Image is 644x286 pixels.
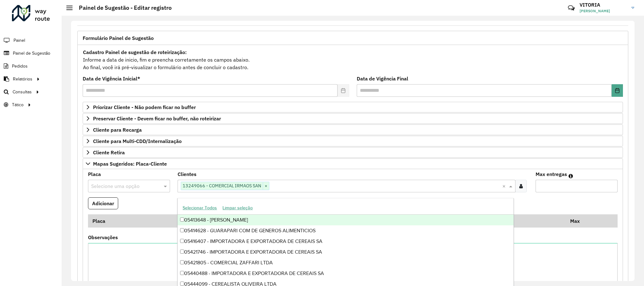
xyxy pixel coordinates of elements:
div: 05440488 - IMPORTADORA E EXPORTADORA DE CEREAIS SA [178,268,513,279]
label: Observações [88,234,118,241]
a: Contato Rápido [564,1,578,15]
span: Consultas [13,89,32,95]
span: Painel [14,37,25,44]
label: Max entregas [536,170,567,178]
span: [PERSON_NAME] [580,8,627,14]
em: Máximo de clientes que serão colocados na mesma rota com os clientes informados [569,173,573,179]
button: Adicionar [88,197,118,209]
div: 05413648 - [PERSON_NAME] [178,215,513,225]
span: Painel de Sugestão [13,50,50,57]
span: Priorizar Cliente - Não podem ficar no buffer [93,105,196,110]
span: Tático [12,102,24,108]
span: × [263,182,269,190]
th: Placa [88,214,180,228]
span: Relatórios [13,76,32,82]
div: Informe a data de inicio, fim e preencha corretamente os campos abaixo. Ao final, você irá pré-vi... [83,48,623,71]
label: Data de Vigência Final [357,75,408,82]
label: Placa [88,170,101,178]
strong: Cadastro Painel de sugestão de roteirização: [83,49,187,55]
a: Priorizar Cliente - Não podem ficar no buffer [83,102,623,113]
a: Cliente para Multi-CDD/Internalização [83,136,623,146]
label: Clientes [178,170,196,178]
a: Cliente Retira [83,147,623,158]
th: Max [566,214,591,228]
h2: Painel de Sugestão - Editar registro [73,4,172,11]
a: Mapas Sugeridos: Placa-Cliente [83,158,623,169]
div: 05421746 - IMPORTADORA E EXPORTADORA DE CEREAIS SA [178,247,513,257]
span: Pedidos [12,63,28,69]
span: Clear all [502,182,508,190]
a: Preservar Cliente - Devem ficar no buffer, não roteirizar [83,113,623,124]
a: Cliente para Recarga [83,124,623,135]
button: Selecionar Todos [180,203,220,213]
span: Preservar Cliente - Devem ficar no buffer, não roteirizar [93,116,221,121]
span: 13249066 - COMERCIAL IRMAOS SAN [181,182,263,190]
span: Cliente para Multi-CDD/Internalização [93,139,182,144]
button: Choose Date [612,84,623,97]
div: 05416407 - IMPORTADORA E EXPORTADORA DE CEREAIS SA [178,236,513,247]
div: 05414628 - GUARAPARI COM DE GENEROS ALIMENTICIOS [178,225,513,236]
span: Cliente Retira [93,150,125,155]
label: Data de Vigência Inicial [83,75,140,82]
span: Cliente para Recarga [93,127,142,132]
div: 05421805 - COMERCIAL ZAFFARI LTDA [178,257,513,268]
span: Mapas Sugeridos: Placa-Cliente [93,161,167,166]
button: Limpar seleção [220,203,256,213]
span: Formulário Painel de Sugestão [83,36,154,41]
h3: VITORIA [580,2,627,8]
